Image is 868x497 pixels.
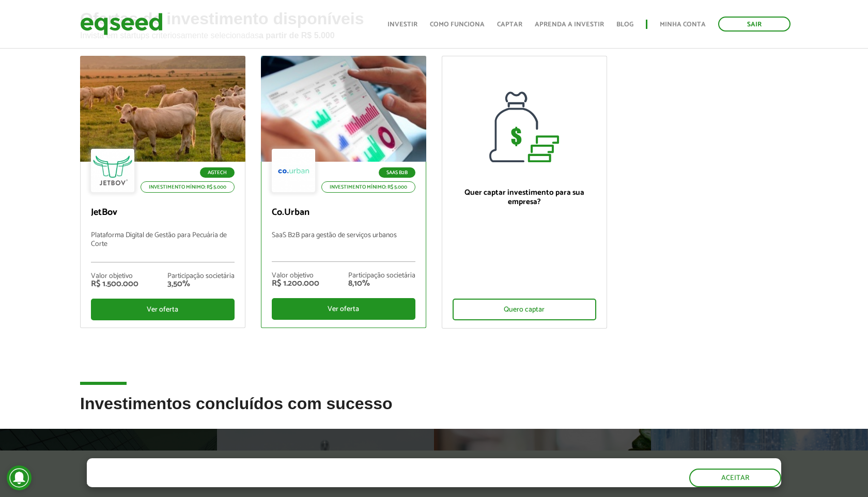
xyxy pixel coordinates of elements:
p: Co.Urban [272,207,415,219]
p: Agtech [200,167,235,178]
a: Aprenda a investir [535,21,604,28]
a: Investir [388,21,417,28]
p: Quer captar investimento para sua empresa? [453,188,596,207]
div: 8,10% [348,279,415,288]
a: Sair [718,17,791,32]
p: Investimento mínimo: R$ 5.000 [321,181,415,193]
div: R$ 1.200.000 [272,279,319,288]
a: Minha conta [660,21,706,28]
h5: O site da EqSeed utiliza cookies para melhorar sua navegação. [87,458,461,474]
a: Como funciona [430,21,485,28]
p: JetBov [91,207,235,219]
div: Participação societária [167,273,235,280]
h2: Investimentos concluídos com sucesso [80,395,788,428]
div: R$ 1.500.000 [91,280,138,288]
div: Valor objetivo [272,272,319,279]
a: política de privacidade e de cookies [223,478,343,487]
p: Plataforma Digital de Gestão para Pecuária de Corte [91,231,235,262]
p: Investimento mínimo: R$ 5.000 [141,181,235,193]
div: Participação societária [348,272,415,279]
p: Ao clicar em "aceitar", você aceita nossa . [87,477,461,487]
div: Ver oferta [91,299,235,320]
p: SaaS B2B para gestão de serviços urbanos [272,231,415,262]
a: Captar [497,21,522,28]
div: Valor objetivo [91,273,138,280]
p: SaaS B2B [379,167,415,178]
a: SaaS B2B Investimento mínimo: R$ 5.000 Co.Urban SaaS B2B para gestão de serviços urbanos Valor ob... [261,56,426,328]
a: Quer captar investimento para sua empresa? Quero captar [442,56,607,329]
img: EqSeed [80,10,163,38]
div: Ver oferta [272,298,415,320]
a: Agtech Investimento mínimo: R$ 5.000 JetBov Plataforma Digital de Gestão para Pecuária de Corte V... [80,56,245,328]
a: Blog [616,21,633,28]
button: Aceitar [689,469,781,487]
div: 3,50% [167,280,235,288]
div: Quero captar [453,299,596,320]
